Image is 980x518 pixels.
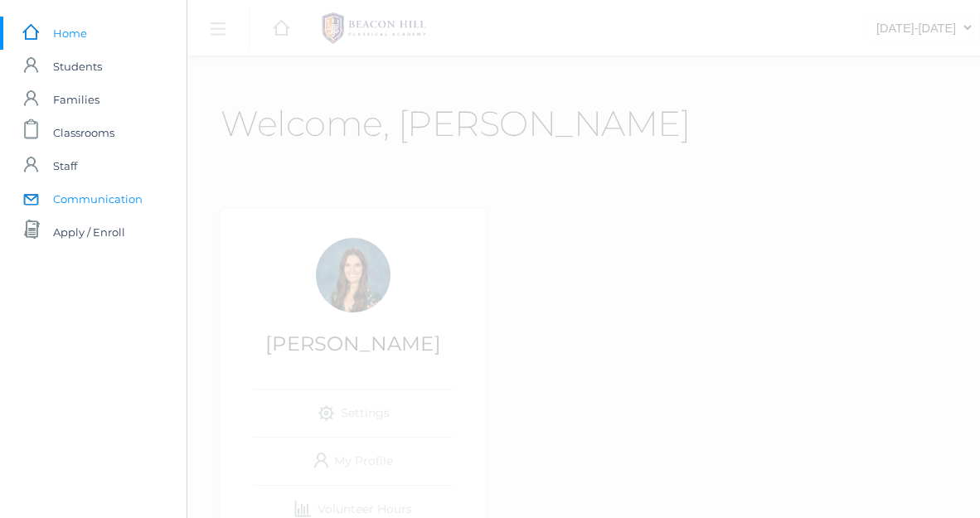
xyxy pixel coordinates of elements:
[53,17,87,50] span: Home
[53,149,77,182] span: Staff
[53,182,143,215] span: Communication
[53,50,102,83] span: Students
[53,215,125,249] span: Apply / Enroll
[53,83,99,116] span: Families
[53,116,114,149] span: Classrooms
